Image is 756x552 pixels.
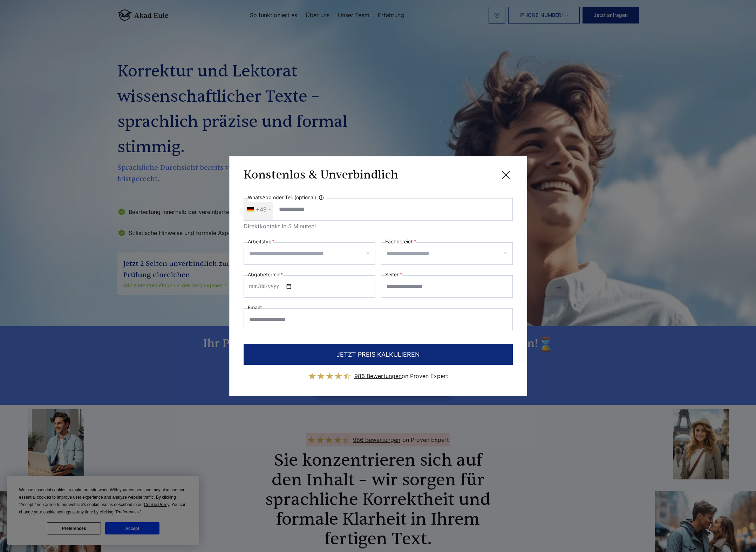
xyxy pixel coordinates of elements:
[248,193,327,202] label: WhatsApp oder Tel. (optional)
[248,237,274,246] label: Arbeitstyp
[385,237,416,246] label: Fachbereich
[244,198,273,220] div: Telephone country code
[244,344,513,365] button: JETZT PREIS KALKULIEREN
[256,204,267,215] div: +49
[354,372,402,379] span: 986 Bewertungen
[244,168,398,182] h3: Konstenlos & Unverbindlich
[248,270,283,279] label: Abgabetermin
[354,370,448,382] div: on Proven Expert
[385,270,402,279] label: Seiten
[244,221,513,232] div: Direktkontakt in 5 Minuten!
[248,303,262,312] label: Email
